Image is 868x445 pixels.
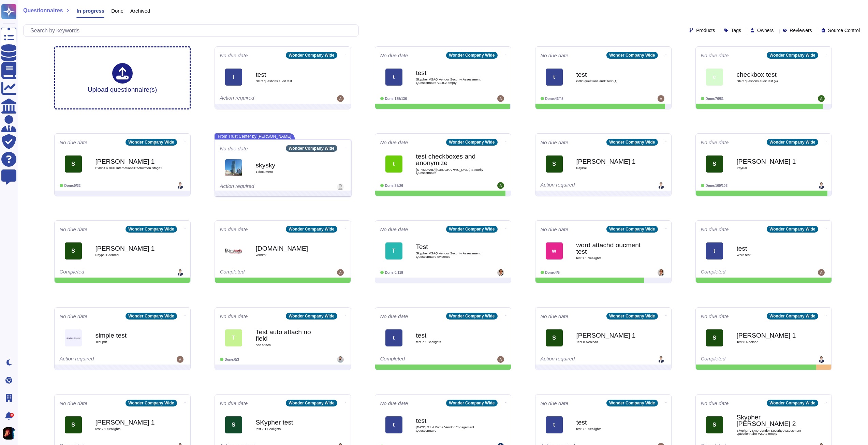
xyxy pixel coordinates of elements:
[416,417,484,424] b: test
[701,53,729,58] span: No due date
[256,343,324,347] span: doc attach
[385,329,402,346] div: t
[126,400,177,406] div: Wonder Company Wide
[737,166,805,170] span: PayPal
[767,400,818,406] div: Wonder Company Wide
[546,242,563,259] div: w
[220,227,248,232] span: No due date
[497,269,504,276] img: user
[416,153,484,166] b: test checkboxes and anonymize
[701,401,729,406] span: No due date
[65,155,82,173] div: S
[220,95,304,102] div: Action required
[380,140,408,145] span: No due date
[380,401,408,406] span: No due date
[10,413,14,417] div: 8
[737,253,805,257] span: Word test
[225,69,242,86] div: t
[576,427,645,431] span: test 7.1 Sealights
[225,358,239,361] span: Done: 0/3
[220,314,248,319] span: No due date
[546,155,563,173] div: S
[256,253,324,257] span: vendm3
[95,166,164,170] span: Exhibit A RFP InternationalRecruitmen Stage2
[286,226,337,233] div: Wonder Company Wide
[220,53,248,58] span: No due date
[60,269,143,276] div: Completed
[225,416,242,433] div: S
[256,419,324,426] b: SKypher test
[541,314,569,319] span: No due date
[65,329,82,346] img: Logo
[215,133,295,139] span: From Trust Center by [PERSON_NAME]
[177,269,183,276] img: user
[818,269,825,276] img: user
[446,400,497,406] div: Wonder Company Wide
[1,426,20,441] button: user
[541,227,569,232] span: No due date
[380,356,464,363] div: Completed
[701,227,729,232] span: No due date
[385,416,402,433] div: t
[546,416,563,433] div: t
[23,8,63,13] span: Questionnaires
[220,269,304,276] div: Completed
[737,429,805,435] span: Skypher VSAQ Vendor Security Assessment Questionnaire V2.0.2 empty
[701,356,784,363] div: Completed
[95,340,164,344] span: Test pdf
[541,182,624,189] div: Action required
[27,25,358,36] input: Search by keywords
[60,227,88,232] span: No due date
[177,182,183,189] img: user
[65,416,82,433] div: S
[546,69,563,86] div: t
[446,226,497,233] div: Wonder Company Wide
[416,252,484,258] span: Skypher VSAQ Vendor Security Assessment Questionnaire evidence
[818,95,825,102] img: user
[706,155,723,173] div: S
[731,28,741,33] span: Tags
[416,78,484,84] span: Skypher VSAQ Vendor Security Assessment Questionnaire V2.0.2 empty
[576,71,645,78] b: test
[658,356,664,363] img: user
[256,79,324,83] span: GRC questions audit test
[706,242,723,259] div: t
[256,427,324,431] span: test 7.1 Sealights
[576,158,645,165] b: [PERSON_NAME] 1
[497,95,504,102] img: user
[576,79,645,83] span: GRC questions audit test (1)
[337,269,344,276] img: user
[76,8,104,13] span: In progress
[701,314,729,319] span: No due date
[220,401,248,406] span: No due date
[64,184,81,188] span: Done: 0/32
[385,242,402,259] div: T
[606,52,658,59] div: Wonder Company Wide
[576,332,645,339] b: [PERSON_NAME] 1
[606,139,658,146] div: Wonder Company Wide
[256,71,324,78] b: test
[737,414,805,427] b: Skypher [PERSON_NAME] 2
[828,28,860,33] span: Source Control
[95,332,164,339] b: simple test
[286,400,337,406] div: Wonder Company Wide
[385,184,403,188] span: Done: 25/26
[60,140,88,145] span: No due date
[576,340,645,344] span: Test 8 Neoload
[111,8,123,13] span: Done
[737,71,805,78] b: checkbox test
[385,155,402,173] div: t
[576,242,645,255] b: word attachd oucment test
[126,226,177,233] div: Wonder Company Wide
[88,63,157,93] div: Upload questionnaire(s)
[576,166,645,170] span: PayPal
[606,226,658,233] div: Wonder Company Wide
[256,245,324,252] b: [DOMAIN_NAME]
[658,269,664,276] img: user
[225,329,242,346] div: T
[95,427,164,431] span: test 7.1 Sealights
[446,139,497,146] div: Wonder Company Wide
[818,182,825,189] img: user
[706,329,723,346] div: S
[658,182,664,189] img: user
